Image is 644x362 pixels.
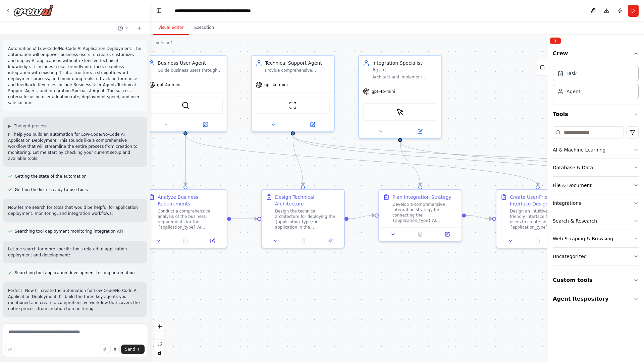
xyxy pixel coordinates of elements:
[524,237,552,245] button: No output available
[156,40,173,46] div: Version 1
[8,131,142,162] p: I'll help you build an automation for Low-Code/No-Code AI Application Deployment. This sounds lik...
[265,68,330,73] div: Provide comprehensive technical support for {application_type} deployment, troubleshoot issues, e...
[289,135,306,185] g: Edge from 62dc9e2b-414a-4777-bc57-52833d93d4aa to 6dd4c86f-8e96-43d6-bf36-f75c07fcd1a9
[553,124,639,271] div: Tools
[14,123,47,129] span: Thought process
[466,212,492,222] g: Edge from 10925fdf-74df-4ca3-91f8-ad56ea0eed29 to e7919d32-36b4-4e7b-bce7-5b0cf94b1a4d
[153,21,189,35] button: Visual Editor
[155,348,164,357] button: toggle interactivity
[372,89,395,94] span: gpt-4o-mini
[553,290,639,308] button: Agent Respository
[182,135,541,185] g: Edge from aaf7837f-f73b-4969-9cba-bf6e96760080 to e7919d32-36b4-4e7b-bce7-5b0cf94b1a4d
[144,189,227,248] div: Analyze Business RequirementsConduct a comprehensive analysis of the business requirements for th...
[134,24,145,32] button: Start a new chat
[115,24,131,32] button: Switch to previous chat
[289,237,317,245] button: No output available
[171,237,200,245] button: No output available
[231,216,257,222] g: Edge from b32b7b4c-e27e-42a1-b5eb-a75758e06d71 to 6dd4c86f-8e96-43d6-bf36-f75c07fcd1a9
[567,88,580,95] div: Agent
[8,288,142,312] p: Perfect! Now I'll create the automation for Low-Code/No-Code AI Application Deployment. I'll buil...
[553,47,639,63] button: Crew
[155,340,164,348] button: fit view
[201,237,224,245] button: Open in side panel
[155,322,164,357] div: React Flow controls
[293,121,331,129] button: Open in side panel
[553,271,639,290] button: Custom tools
[15,174,87,179] span: Getting the state of the automation
[553,105,639,124] button: Tools
[275,208,340,230] div: Design the technical architecture for deploying the {application_type} AI application in the {dep...
[510,208,575,230] div: Design an intuitive, user-friendly interface for business users to create and customize {applicat...
[264,82,288,87] span: gpt-4o-mini
[553,230,639,247] button: Web Scraping & Browsing
[553,200,581,206] div: Integrations
[550,38,561,44] button: Collapse right sidebar
[553,253,587,260] div: Uncategorized
[8,204,142,217] p: Now let me search for tools that would be helpful for application deployment, monitoring, and int...
[8,46,142,106] p: Automation of Low-Code/No-Code AI Application Deployment. The automation will empower business us...
[175,7,275,14] nav: breadcrumb
[251,55,335,132] div: Technical Support AgentProvide comprehensive technical support for {application_type} deployment,...
[567,70,577,77] div: Task
[553,212,639,230] button: Search & Research
[553,146,605,153] div: AI & Machine Learning
[545,35,550,362] button: Toggle Sidebar
[8,123,47,129] button: ▶Thought process
[397,142,424,185] g: Edge from 4d23f35c-b6f0-4d7f-b4e4-c16a241c2721 to 10925fdf-74df-4ca3-91f8-ad56ea0eed29
[348,212,375,222] g: Edge from 6dd4c86f-8e96-43d6-bf36-f75c07fcd1a9 to 10925fdf-74df-4ca3-91f8-ad56ea0eed29
[261,189,345,248] div: Design Technical ArchitectureDesign the technical architecture for deploying the {application_typ...
[157,82,180,87] span: gpt-4o-mini
[378,189,462,242] div: Plan Integration StrategyDevelop a comprehensive integration strategy for connecting the {applica...
[392,202,458,223] div: Develop a comprehensive integration strategy for connecting the {application_type} AI application...
[496,189,580,248] div: Create User-Friendly Interface DesignDesign an intuitive, user-friendly interface for business us...
[15,270,135,276] span: Searching tool application development testing automation
[13,4,54,16] img: Logo
[158,208,223,230] div: Conduct a comprehensive analysis of the business requirements for the {application_type} AI appli...
[396,108,404,116] img: ScrapeElementFromWebsiteTool
[154,6,164,15] button: Hide left sidebar
[553,141,639,159] button: AI & Machine Learning
[372,60,437,73] div: Integration Specialist Agent
[553,194,639,212] button: Integrations
[553,235,613,242] div: Web Scraping & Browsing
[289,101,297,109] img: ScrapeWebsiteTool
[275,194,340,207] div: Design Technical Architecture
[401,127,439,135] button: Open in side panel
[182,135,189,185] g: Edge from aaf7837f-f73b-4969-9cba-bf6e96760080 to b32b7b4c-e27e-42a1-b5eb-a75758e06d71
[406,230,435,238] button: No output available
[553,63,639,105] div: Crew
[186,121,224,129] button: Open in side panel
[155,331,164,340] button: zoom out
[158,60,223,66] div: Business User Agent
[372,74,437,80] div: Architect and implement seamless integrations between {application_type} AI applications and exis...
[553,182,592,189] div: File & Document
[358,55,442,139] div: Integration Specialist AgentArchitect and implement seamless integrations between {application_ty...
[15,229,123,234] span: Searching tool deployment monitoring integration API
[158,68,223,73] div: Guide business users through creating and customizing {application_type} AI applications using in...
[110,345,120,354] button: Click to speak your automation idea
[392,194,451,200] div: Plan Integration Strategy
[155,322,164,331] button: zoom in
[553,159,639,176] button: Database & Data
[121,345,145,354] button: Send
[553,248,639,265] button: Uncategorized
[125,347,135,352] span: Send
[510,194,575,207] div: Create User-Friendly Interface Design
[189,21,219,35] button: Execution
[144,55,227,132] div: Business User AgentGuide business users through creating and customizing {application_type} AI ap...
[5,345,15,354] button: Improve this prompt
[436,230,459,238] button: Open in side panel
[8,123,11,129] span: ▶
[553,164,593,171] div: Database & Data
[553,218,597,224] div: Search & Research
[158,194,223,207] div: Analyze Business Requirements
[15,187,88,192] span: Getting the list of ready-to-use tools
[100,345,109,354] button: Upload files
[8,246,142,258] p: Let me search for more specific tools related to application deployment and development:
[265,60,330,66] div: Technical Support Agent
[318,237,341,245] button: Open in side panel
[181,101,190,109] img: SerperDevTool
[553,177,639,194] button: File & Document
